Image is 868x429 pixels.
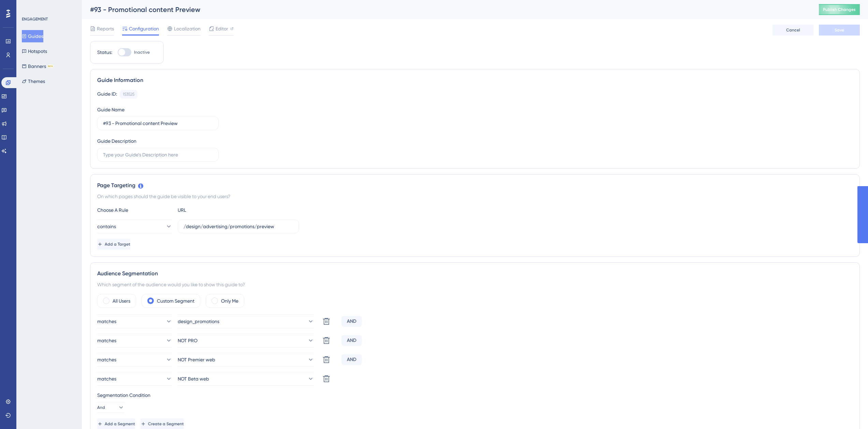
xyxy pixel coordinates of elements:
span: Cancel [786,27,800,33]
span: matches [97,336,116,345]
button: matches [97,334,172,347]
span: Localization [174,25,201,33]
button: Cancel [773,25,813,36]
span: Create a Segment [148,421,184,427]
div: ENGAGEMENT [22,16,48,22]
span: And [97,405,105,410]
button: And [97,402,124,413]
button: Save [819,25,860,36]
div: Guide Information [97,76,853,84]
div: 153525 [123,92,134,97]
span: matches [97,317,116,326]
input: Type your Guide’s Description here [103,151,213,158]
span: NOT Beta web [178,375,209,383]
div: URL [178,206,253,214]
span: Publish Changes [823,7,856,12]
button: contains [97,220,172,233]
button: NOT PRO [178,334,314,347]
span: Add a Target [105,241,130,247]
span: contains [97,222,116,231]
span: design_promotions [178,317,219,326]
span: Add a Segment [105,421,135,427]
div: Status: [97,48,112,56]
div: Audience Segmentation [97,269,853,278]
button: Add a Target [97,239,130,250]
span: Inactive [134,50,150,55]
div: BETA [47,65,54,68]
button: Publish Changes [819,4,860,15]
button: design_promotions [178,315,314,328]
div: AND [341,354,362,365]
button: matches [97,353,172,366]
div: Which segment of the audience would you like to show this guide to? [97,280,853,289]
div: Guide ID: [97,90,117,99]
input: Type your Guide’s Name here [103,120,213,127]
span: matches [97,375,116,383]
button: Themes [22,75,45,87]
button: matches [97,372,172,386]
button: NOT Beta web [178,372,314,386]
span: NOT Premier web [178,356,215,364]
button: NOT Premier web [178,353,314,366]
span: Reports [97,25,114,33]
div: On which pages should the guide be visible to your end users? [97,192,853,200]
label: All Users [113,297,130,305]
input: yourwebsite.com/path [183,223,293,230]
span: NOT PRO [178,336,197,345]
label: Only Me [221,297,238,305]
div: Guide Description [97,137,136,145]
button: Hotspots [22,45,47,57]
label: Custom Segment [157,297,194,305]
span: Configuration [129,25,159,33]
div: AND [341,335,362,346]
div: AND [341,316,362,327]
button: Guides [22,30,43,42]
button: BannersBETA [22,60,54,72]
span: matches [97,356,116,364]
div: Page Targeting [97,181,853,190]
span: Save [835,27,844,33]
div: Guide Name [97,106,124,114]
div: Choose A Rule [97,206,172,214]
span: Editor [216,25,228,33]
div: Segmentation Condition [97,391,853,399]
button: matches [97,315,172,328]
div: #93 - Promotional content Preview [90,5,802,14]
iframe: UserGuiding AI Assistant Launcher [839,402,860,423]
